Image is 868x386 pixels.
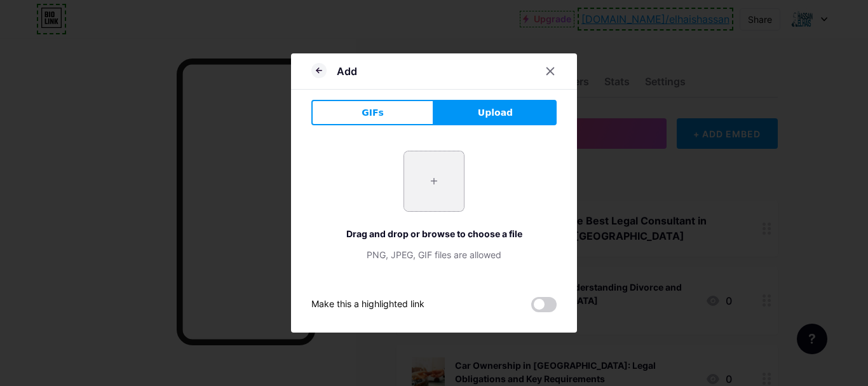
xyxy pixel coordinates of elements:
button: Upload [434,100,557,125]
button: GIFs [311,100,434,125]
div: PNG, JPEG, GIF files are allowed [311,248,557,261]
span: GIFs [362,106,384,120]
div: Drag and drop or browse to choose a file [311,227,557,240]
div: Make this a highlighted link [311,297,424,312]
div: Add [337,64,357,79]
span: Upload [478,106,513,120]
